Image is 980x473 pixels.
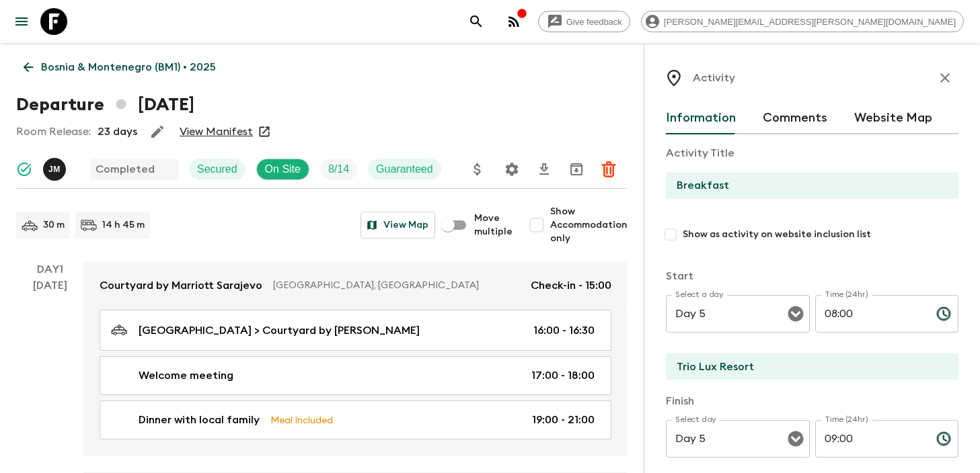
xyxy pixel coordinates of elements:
[533,322,595,339] p: 16:00 - 16:30
[683,228,871,241] span: Show as activity on website inclusion list
[16,161,32,177] svg: Synced Successfully
[464,156,491,183] button: Update Price, Early Bird Discount and Costs
[361,212,435,239] button: View Map
[100,356,611,395] a: Welcome meeting17:00 - 18:00
[474,212,513,239] span: Move multiple
[498,156,525,183] button: Settings
[376,161,433,177] p: Guaranteed
[16,261,83,277] p: Day 1
[538,11,630,32] a: Give feedback
[641,11,964,32] div: [PERSON_NAME][EMAIL_ADDRESS][PERSON_NAME][DOMAIN_NAME]
[96,161,155,177] p: Completed
[197,161,237,177] p: Secured
[815,420,926,458] input: hh:mm
[666,145,958,161] p: Activity Title
[531,156,558,183] button: Download CSV
[16,54,223,81] a: Bosnia & Montenegro (BM1) • 2025
[16,124,91,140] p: Room Release:
[265,161,301,177] p: On Site
[100,400,611,439] a: Dinner with local familyMeal Included19:00 - 21:00
[595,156,622,183] button: Delete
[563,156,590,183] button: Archive (Completed, Cancelled or Unsynced Departures only)
[930,300,957,327] button: Choose time, selected time is 8:00 AM
[83,261,628,310] a: Courtyard by Marriott Sarajevo[GEOGRAPHIC_DATA], [GEOGRAPHIC_DATA]Check-in - 15:00
[180,125,253,138] a: View Manifest
[763,102,827,134] button: Comments
[100,310,611,351] a: [GEOGRAPHIC_DATA] > Courtyard by [PERSON_NAME]16:00 - 16:30
[139,368,233,384] p: Welcome meeting
[786,304,805,323] button: Open
[666,172,948,199] input: E.g Hozuagawa boat tour
[666,353,948,380] input: Start Location
[328,161,349,177] p: 8 / 14
[98,124,137,140] p: 23 days
[189,159,246,180] div: Secured
[550,205,628,245] span: Show Accommodation only
[693,70,735,86] p: Activity
[532,412,595,428] p: 19:00 - 21:00
[815,295,926,333] input: hh:mm
[102,218,145,232] p: 14 h 45 m
[33,277,67,456] div: [DATE]
[531,368,595,384] p: 17:00 - 18:00
[656,17,963,27] span: [PERSON_NAME][EMAIL_ADDRESS][PERSON_NAME][DOMAIN_NAME]
[675,289,723,300] label: Select a day
[16,91,194,118] h1: Departure [DATE]
[256,159,309,180] div: On Site
[825,414,868,425] label: Time (24hr)
[41,59,216,75] p: Bosnia & Montenegro (BM1) • 2025
[270,413,333,427] p: Meal Included
[786,429,805,448] button: Open
[320,159,357,180] div: Trip Fill
[139,412,260,428] p: Dinner with local family
[43,162,69,173] span: Janko Milovanović
[854,102,932,134] button: Website Map
[930,425,957,452] button: Choose time, selected time is 9:00 AM
[463,8,490,35] button: search adventures
[559,17,630,27] span: Give feedback
[8,8,35,35] button: menu
[139,322,420,339] p: [GEOGRAPHIC_DATA] > Courtyard by [PERSON_NAME]
[666,393,958,409] p: Finish
[825,289,868,300] label: Time (24hr)
[273,279,520,292] p: [GEOGRAPHIC_DATA], [GEOGRAPHIC_DATA]
[675,414,716,425] label: Select day
[43,218,65,232] p: 30 m
[666,268,958,284] p: Start
[531,277,611,294] p: Check-in - 15:00
[666,102,736,134] button: Information
[100,277,262,294] p: Courtyard by Marriott Sarajevo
